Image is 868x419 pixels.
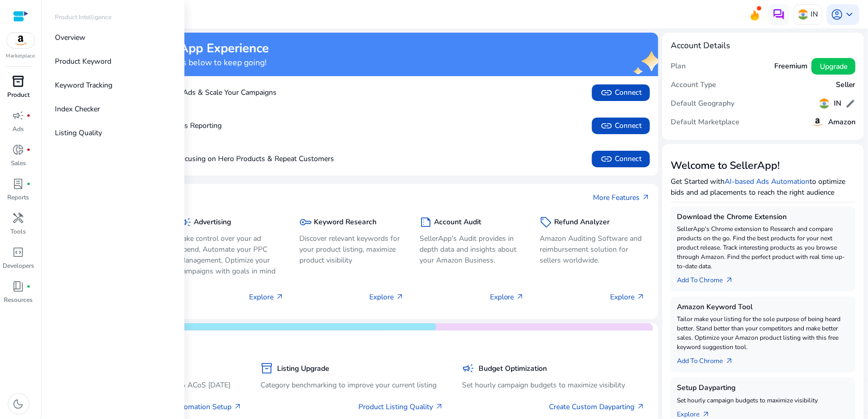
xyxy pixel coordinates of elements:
span: lab_profile [12,178,25,190]
span: summarize [420,216,432,228]
span: Connect [600,153,642,165]
p: Take control over your ad spend, Automate your PPC Management, Optimize your campaigns with goals... [179,233,284,277]
button: Upgrade [812,58,856,75]
a: Smart Automation Setup [150,401,242,412]
p: Get Started with to optimize bids and ad placements to reach the right audience [671,176,856,198]
img: in.svg [819,98,830,109]
p: Category benchmarking to improve your current listing [261,380,443,391]
span: fiber_manual_record [27,113,31,118]
p: Product [7,90,30,99]
h5: Budget Optimization [479,365,547,373]
img: amazon.svg [7,33,35,48]
a: Create Custom Dayparting [549,401,645,412]
span: arrow_outward [396,293,404,301]
p: Set hourly campaign budgets to maximize visibility [462,380,645,391]
h5: Account Audit [435,218,482,227]
span: Connect [600,86,642,99]
p: Product Intelligence [55,12,111,22]
span: campaign [12,109,25,122]
span: Connect [600,120,642,132]
h5: Plan [671,62,686,71]
span: campaign [462,362,474,374]
p: Keyword Tracking [55,80,112,91]
span: Upgrade [820,61,847,72]
p: Resources [4,295,33,305]
p: Product Keyword [55,56,111,67]
h4: Account Details [671,41,730,51]
span: code_blocks [12,246,25,258]
p: Ads [13,124,24,134]
span: dark_mode [12,398,25,410]
p: Explore [490,292,525,302]
span: arrow_outward [642,193,650,201]
p: Listing Quality [55,127,102,138]
p: Discover relevant keywords for your product listing, maximize product visibility [299,233,404,266]
span: arrow_outward [702,410,710,418]
p: SellerApp's Audit provides in depth data and insights about your Amazon Business. [420,233,525,266]
span: fiber_manual_record [27,284,31,288]
p: Amazon Auditing Software and reimbursement solution for sellers worldwide. [540,233,645,266]
h5: IN [834,99,841,108]
span: arrow_outward [636,293,645,301]
span: arrow_outward [276,293,284,301]
span: arrow_outward [435,402,443,411]
a: Add To Chrome [677,352,742,366]
span: inventory_2 [261,362,273,374]
a: More Featuresarrow_outward [593,192,650,203]
span: campaign [179,216,192,228]
a: Product Listing Quality [358,401,443,412]
p: Overview [55,32,85,43]
button: linkConnect [592,151,650,167]
p: Sales [11,158,26,168]
span: arrow_outward [725,276,733,284]
p: Explore [249,292,284,302]
span: handyman [12,212,25,224]
p: Explore [370,292,404,302]
p: Tailor make your listing for the sole purpose of being heard better. Stand better than your compe... [677,314,849,352]
h5: Seller [836,81,856,90]
p: Marketplace [6,52,35,60]
h5: Keyword Research [314,218,377,227]
h5: Freemium [774,62,807,71]
h5: Advertising [194,218,231,227]
span: arrow_outward [516,293,525,301]
h5: Amazon Keyword Tool [677,303,849,312]
span: arrow_outward [636,402,645,411]
span: edit [845,98,856,109]
p: Set hourly campaign budgets to maximize visibility [677,396,849,405]
p: Developers [3,261,34,270]
span: book_4 [12,280,25,293]
span: arrow_outward [725,357,733,365]
h5: Amazon [828,118,856,127]
img: in.svg [798,9,808,20]
p: Reports [8,193,30,202]
p: IN [811,5,818,23]
h5: Default Marketplace [671,118,740,127]
span: fiber_manual_record [27,148,31,152]
button: linkConnect [592,84,650,101]
p: SellerApp's Chrome extension to Research and compare products on the go. Find the best products f... [677,224,849,271]
h5: Setup Dayparting [677,384,849,393]
a: AI-based Ads Automation [725,177,809,186]
h5: Download the Chrome Extension [677,213,849,222]
span: key [299,216,312,228]
span: inventory_2 [12,75,25,88]
h5: Account Type [671,81,716,90]
span: keyboard_arrow_down [843,8,856,21]
button: linkConnect [592,118,650,134]
span: arrow_outward [234,402,242,411]
span: account_circle [831,8,843,21]
span: link [600,120,613,132]
a: Add To Chrome [677,271,742,285]
p: Boost Sales by Focusing on Hero Products & Repeat Customers [73,153,334,164]
p: Index Checker [55,104,100,114]
span: link [600,86,613,99]
p: Explore [610,292,645,302]
h5: Default Geography [671,99,734,108]
span: link [600,153,613,165]
span: sell [540,216,553,228]
span: donut_small [12,143,25,156]
h5: Refund Analyzer [555,218,610,227]
img: amazon.svg [812,116,824,128]
p: Tools [11,227,26,236]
